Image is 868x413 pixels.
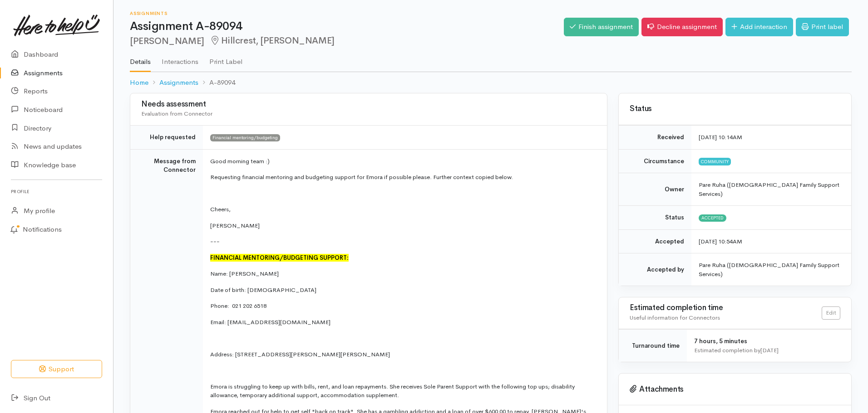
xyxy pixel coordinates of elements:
[210,157,596,166] p: Good morning team :)
[619,149,691,173] td: Circumstance
[11,185,102,198] h6: Profile
[209,46,242,71] a: Print Label
[619,229,691,253] td: Accepted
[11,360,102,379] button: Support
[210,35,335,46] span: Hillcrest, [PERSON_NAME]
[619,206,691,230] td: Status
[641,18,723,36] a: Decline assignment
[760,346,779,354] time: [DATE]
[630,105,840,113] h3: Status
[630,304,822,312] h3: Estimated completion time
[699,181,839,198] span: Pare Ruha ([DEMOGRAPHIC_DATA] Family Support Services)
[210,254,349,262] font: FINANCIAL MENTORING/BUDGETING SUPPORT:
[210,173,596,182] p: Requesting financial mentoring and budgeting support for Emora if possible please. Further contex...
[210,205,596,214] p: Cheers,
[162,46,198,71] a: Interactions
[130,46,151,72] a: Details
[564,18,639,36] a: Finish assignment
[130,36,564,46] h2: [PERSON_NAME]
[141,100,596,109] h3: Needs assessment
[694,337,747,345] span: 7 hours, 5 minutes
[619,173,691,206] td: Owner
[699,158,731,165] span: Community
[141,110,212,117] span: Evaluation from Connector
[130,20,564,33] h1: Assignment A-89094
[130,72,852,93] nav: breadcrumb
[210,269,596,278] p: Name: [PERSON_NAME]
[210,350,596,359] p: Address: [STREET_ADDRESS][PERSON_NAME][PERSON_NAME]
[130,126,203,150] td: Help requested
[210,134,280,141] span: Financial mentoring/budgeting
[725,18,793,36] a: Add interaction
[130,11,564,16] h6: Assignments
[699,238,742,245] time: [DATE] 10:54AM
[130,78,148,88] a: Home
[210,221,596,230] p: [PERSON_NAME]
[796,18,849,36] a: Print label
[619,253,691,286] td: Accepted by
[210,286,596,295] p: Date of birth: [DEMOGRAPHIC_DATA]
[210,318,596,327] p: Email: [EMAIL_ADDRESS][DOMAIN_NAME]
[699,214,726,222] span: Accepted
[619,330,687,362] td: Turnaround time
[699,133,742,141] time: [DATE] 10:14AM
[210,382,596,400] p: Emora is struggling to keep up with bills, rent, and loan repayments. She receives Sole Parent Su...
[619,126,691,150] td: Received
[198,78,235,88] li: A-89094
[159,78,198,88] a: Assignments
[822,306,840,320] a: Edit
[210,237,596,246] p: ---
[630,385,840,394] h3: Attachments
[210,301,596,311] p: Phone: 021 202 6518
[630,314,720,321] span: Useful information for Connectors
[694,346,840,355] div: Estimated completion by
[691,253,851,286] td: Pare Ruha ([DEMOGRAPHIC_DATA] Family Support Services)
